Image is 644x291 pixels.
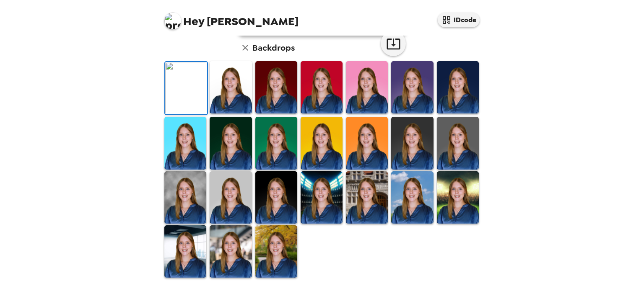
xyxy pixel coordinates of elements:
[183,14,204,29] span: Hey
[164,8,299,27] span: [PERSON_NAME]
[252,41,295,54] h6: Backdrops
[164,13,181,29] img: profile pic
[438,13,480,27] button: IDcode
[165,62,207,114] img: Original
